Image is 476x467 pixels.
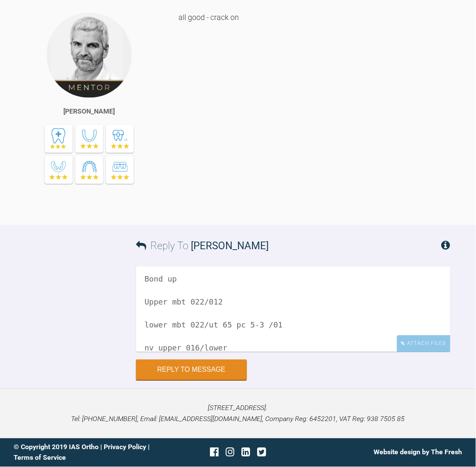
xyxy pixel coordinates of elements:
[136,360,247,380] button: Reply to Message
[14,454,66,462] a: Terms of Service
[14,442,163,464] div: © Copyright 2019 IAS Ortho | |
[14,403,462,424] p: [STREET_ADDRESS]. Tel: [PHONE_NUMBER], Email: [EMAIL_ADDRESS][DOMAIN_NAME], Company Reg: 6452201,...
[397,336,450,352] div: Attach Files
[104,443,146,451] a: Privacy Policy
[46,12,133,99] img: Ross Hobson
[178,12,450,213] div: all good - crack on
[136,267,450,352] textarea: Bond up Upper mbt 022/012 lower mbt 022/ut 65 pc 5-3 /01 nv upper 016/lower
[374,448,462,456] a: Website design by The Fresh
[191,240,269,252] span: [PERSON_NAME]
[136,238,269,254] h3: Reply To
[64,106,115,117] div: [PERSON_NAME]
